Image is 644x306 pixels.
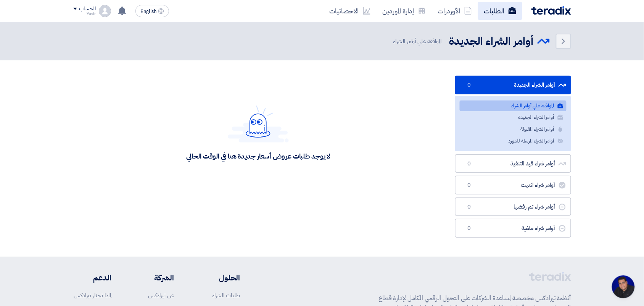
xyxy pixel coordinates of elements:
div: لا يوجد طلبات عروض أسعار جديدة هنا في الوقت الحالي [186,152,330,160]
a: أوامر شراء ملغية0 [455,219,571,238]
img: Teradix logo [531,6,571,15]
span: 0 [465,181,474,189]
img: Hello [228,105,289,142]
a: الموافقة علي أوامر الشراء [460,100,567,112]
span: 0 [465,203,474,211]
a: عن تيرادكس [148,291,174,300]
li: الشركة [134,272,174,283]
span: 0 [465,81,474,89]
a: أوامر الشراء الجديدة0 [455,76,571,94]
span: 0 [465,225,474,232]
span: English [140,9,156,14]
a: أوامر الشراء المقبولة [460,124,567,135]
span: 0 [465,160,474,168]
div: Open chat [612,275,635,298]
a: الاحصائيات [324,2,377,20]
li: الدعم [73,272,112,283]
a: الأوردرات [432,2,478,20]
li: الحلول [197,272,240,283]
h2: أوامر الشراء الجديدة [449,34,534,49]
a: إدارة الموردين [377,2,432,20]
img: profile_test.png [99,5,111,17]
a: لماذا تختار تيرادكس [74,291,112,300]
div: الحساب [79,6,96,12]
div: Yasir [73,12,96,16]
a: أوامر شراء تم رفضها0 [455,198,571,216]
a: طلبات الشراء [212,291,240,300]
a: الطلبات [478,2,522,20]
span: الموافقة علي أوامر الشراء [393,37,443,46]
a: أوامر الشراء المرسلة للمورد [460,136,567,147]
button: English [135,5,169,17]
a: أوامر الشراء الجديدة [460,112,567,123]
a: أوامر شراء قيد التنفيذ0 [455,154,571,173]
a: أوامر شراء انتهت0 [455,176,571,194]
